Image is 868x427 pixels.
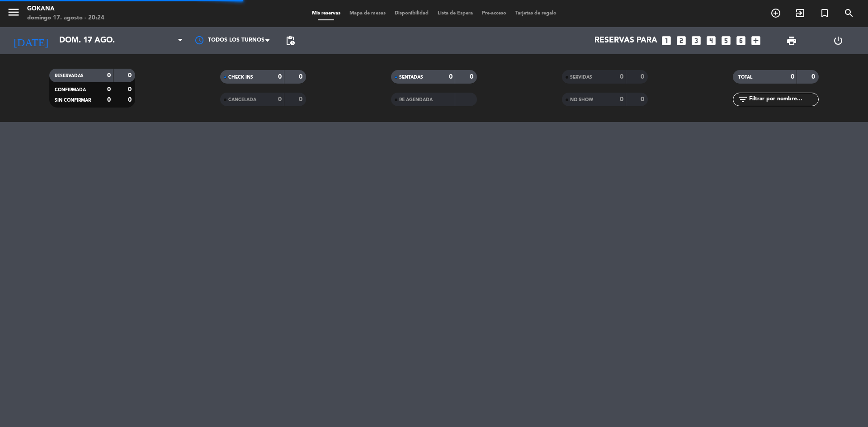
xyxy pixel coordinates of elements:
[27,14,104,23] div: domingo 17. agosto - 20:24
[795,8,806,19] i: exit_to_app
[737,94,748,105] i: filter_list
[786,35,797,46] span: print
[299,96,304,103] strong: 0
[107,97,111,103] strong: 0
[433,11,477,16] span: Lista de Espera
[55,88,86,92] span: CONFIRMADA
[690,35,702,47] i: looks_3
[7,5,20,19] i: menu
[228,75,253,80] span: CHECK INS
[738,75,752,80] span: TOTAL
[641,74,646,80] strong: 0
[228,98,256,102] span: CANCELADA
[750,35,762,47] i: add_box
[84,35,95,46] i: arrow_drop_down
[285,35,296,46] span: pending_actions
[399,98,433,102] span: RE AGENDADA
[7,5,20,22] button: menu
[107,72,111,79] strong: 0
[620,74,623,80] strong: 0
[449,74,453,80] strong: 0
[770,8,781,19] i: add_circle_outline
[660,35,672,47] i: looks_one
[791,74,794,80] strong: 0
[811,74,817,80] strong: 0
[345,11,390,16] span: Mapa de mesas
[720,35,732,47] i: looks_5
[641,96,646,103] strong: 0
[278,74,282,80] strong: 0
[27,5,104,14] div: GOKANA
[735,35,747,47] i: looks_6
[748,94,818,104] input: Filtrar por nombre...
[594,36,657,45] span: Reservas para
[128,97,133,103] strong: 0
[705,35,717,47] i: looks_4
[675,35,687,47] i: looks_two
[55,74,84,78] span: RESERVADAS
[399,75,423,80] span: SENTADAS
[128,72,133,79] strong: 0
[819,8,830,19] i: turned_in_not
[470,74,475,80] strong: 0
[570,98,593,102] span: NO SHOW
[570,75,592,80] span: SERVIDAS
[107,86,111,93] strong: 0
[299,74,304,80] strong: 0
[307,11,345,16] span: Mis reservas
[128,86,133,93] strong: 0
[844,8,854,19] i: search
[620,96,623,103] strong: 0
[390,11,433,16] span: Disponibilidad
[7,31,55,51] i: [DATE]
[833,35,844,46] i: power_settings_new
[477,11,511,16] span: Pre-acceso
[815,27,861,54] div: LOG OUT
[55,98,91,103] span: SIN CONFIRMAR
[511,11,561,16] span: Tarjetas de regalo
[278,96,282,103] strong: 0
